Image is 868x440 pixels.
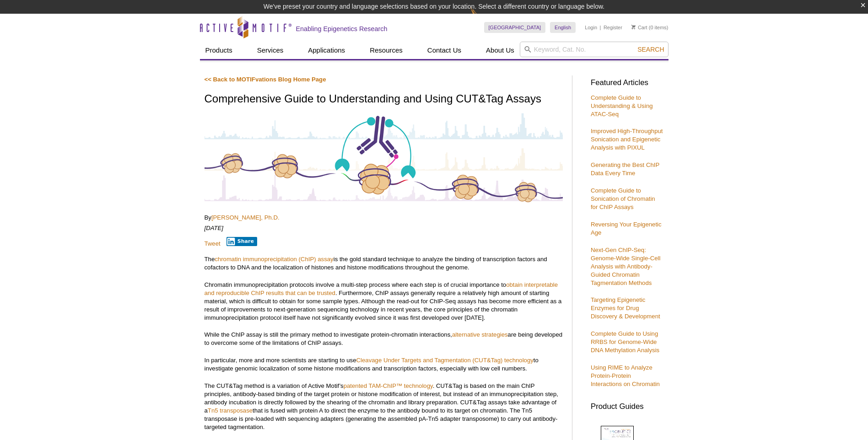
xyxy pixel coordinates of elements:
[205,214,563,222] p: By
[585,24,597,31] a: Login
[296,25,388,33] h2: Enabling Epigenetics Research
[211,214,280,221] a: [PERSON_NAME], Ph.D.
[205,281,563,322] p: Chromatin immunoprecipitation protocols involve a multi-step process where each step is of crucia...
[604,24,622,31] a: Register
[205,281,558,296] a: obtain interpretable and reproducible ChIP results that can be trusted
[205,240,221,247] a: Tweet
[600,22,601,33] li: |
[591,330,659,354] a: Complete Guide to Using RRBS for Genome-Wide DNA Methylation Analysis
[205,356,563,373] p: In particular, more and more scientists are starting to use to investigate genomic localization o...
[205,382,563,431] p: The CUT&Tag method is a variation of Active Motif’s . CUT&Tag is based on the main ChIP principle...
[205,93,563,106] h1: Comprehensive Guide to Understanding and Using CUT&Tag Assays
[631,25,636,29] img: Your Cart
[591,94,653,118] a: Complete Guide to Understanding & Using ATAC-Seq
[205,76,326,83] a: << Back to MOTIFvations Blog Home Page
[226,237,257,246] button: Share
[422,42,467,59] a: Contact Us
[205,112,563,203] img: Antibody-Based Tagmentation Notes
[215,256,333,263] a: chromatin immunoprecipitation (ChIP) assay
[344,382,433,389] a: patented TAM-ChIP™ technology
[637,46,664,53] span: Search
[550,22,576,33] a: English
[591,187,655,210] a: Complete Guide to Sonication of Chromatin for ChIP Assays
[364,42,408,59] a: Resources
[635,45,667,54] button: Search
[356,357,534,364] a: Cleavage Under Targets and Tagmentation (CUT&Tag) technology
[591,296,660,320] a: Targeting Epigenetic Enzymes for Drug Discovery & Development
[591,364,660,387] a: Using RIME to Analyze Protein-Protein Interactions on Chromatin
[591,161,659,177] a: Generating the Best ChIP Data Every Time
[252,42,289,59] a: Services
[591,128,663,151] a: Improved High-Throughput Sonication and Epigenetic Analysis with PIXUL
[470,7,495,28] img: Change Here
[200,42,238,59] a: Products
[631,22,669,33] li: (0 items)
[205,331,563,347] p: While the ChIP assay is still the primary method to investigate protein-chromatin interactions, a...
[480,42,520,59] a: About Us
[302,42,350,59] a: Applications
[591,79,664,87] h3: Featured Articles
[520,42,669,57] input: Keyword, Cat. No.
[591,397,664,411] h3: Product Guides
[208,407,253,414] a: Tn5 transposase
[591,247,660,286] a: Next-Gen ChIP-Seq: Genome-Wide Single-Cell Analysis with Antibody-Guided Chromatin Tagmentation M...
[452,331,508,338] a: alternative strategies
[591,221,662,236] a: Reversing Your Epigenetic Age
[205,255,563,272] p: The is the gold standard technique to analyze the binding of transcription factors and cofactors ...
[484,22,546,33] a: [GEOGRAPHIC_DATA]
[205,225,224,231] em: [DATE]
[631,24,647,31] a: Cart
